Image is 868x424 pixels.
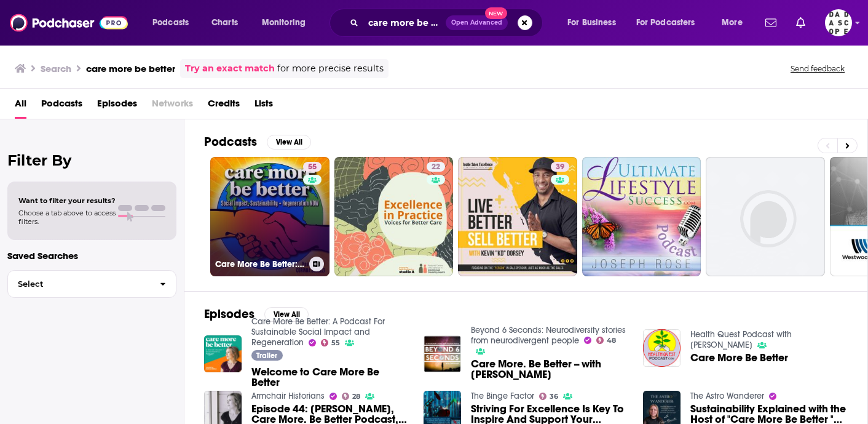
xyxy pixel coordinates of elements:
[18,209,116,226] span: Choose a tab above to access filters.
[262,14,306,31] span: Monitoring
[204,306,309,322] a: EpisodesView All
[760,12,781,33] a: Show notifications dropdown
[341,9,554,37] div: Search podcasts, credits, & more...
[485,7,507,19] span: New
[308,161,317,174] span: 55
[208,94,240,119] a: Credits
[427,162,445,172] a: 22
[7,151,176,169] h2: Filter By
[321,339,341,346] a: 55
[432,161,440,174] span: 22
[722,14,743,31] span: More
[7,270,176,298] button: Select
[86,63,175,74] h3: care more be better
[690,353,788,363] a: Care More Be Better
[303,162,322,172] a: 55
[643,329,681,367] img: Care More Be Better
[539,393,559,400] a: 36
[41,94,82,119] a: Podcasts
[559,13,631,33] button: open menu
[791,12,810,33] a: Show notifications dropdown
[331,340,340,346] span: 55
[264,307,309,322] button: View All
[254,94,273,119] a: Lists
[825,9,852,36] img: User Profile
[204,134,311,150] a: PodcastsView All
[18,196,116,205] span: Want to filter your results?
[251,367,409,388] a: Welcome to Care More Be Better
[451,20,502,26] span: Open Advanced
[10,11,128,34] img: Podchaser - Follow, Share and Rate Podcasts
[144,13,205,33] button: open menu
[8,280,150,288] span: Select
[596,337,617,344] a: 48
[41,63,71,74] h3: Search
[458,157,577,276] a: 39
[352,394,360,399] span: 28
[550,394,558,399] span: 36
[471,391,534,401] a: The Binge Factor
[210,157,329,276] a: 55Care More Be Better: A Podcast For Sustainable Social Impact and Regeneration
[277,62,384,76] span: for more precise results
[787,63,848,74] button: Send feedback
[342,393,361,400] a: 28
[628,13,713,33] button: open menu
[567,14,616,31] span: For Business
[253,13,322,33] button: open menu
[215,259,304,270] h3: Care More Be Better: A Podcast For Sustainable Social Impact and Regeneration
[690,391,764,401] a: The Astro Wanderer
[363,13,446,33] input: Search podcasts, credits, & more...
[251,391,325,401] a: Armchair Historians
[152,94,193,119] span: Networks
[334,157,454,276] a: 22
[7,250,176,262] p: Saved Searches
[424,335,461,373] img: Care More. Be Better -- with Corinna Bellizzi
[203,13,245,33] a: Charts
[267,135,311,150] button: View All
[471,325,626,346] a: Beyond 6 Seconds: Neurodiversity stories from neurodivergent people
[825,9,852,36] button: Show profile menu
[256,352,277,359] span: Trailer
[211,14,238,31] span: Charts
[607,338,616,343] span: 48
[636,14,695,31] span: For Podcasters
[204,335,242,373] img: Welcome to Care More Be Better
[152,14,189,31] span: Podcasts
[556,161,564,174] span: 39
[713,13,758,33] button: open menu
[204,134,257,150] h2: Podcasts
[471,359,628,380] a: Care More. Be Better -- with Corinna Bellizzi
[446,15,508,30] button: Open AdvancedNew
[204,306,254,322] h2: Episodes
[97,94,137,119] a: Episodes
[551,162,569,172] a: 39
[690,329,792,350] a: Health Quest Podcast with Steve Lankford
[471,359,628,380] span: Care More. Be Better -- with [PERSON_NAME]
[251,316,385,348] a: Care More Be Better: A Podcast For Sustainable Social Impact and Regeneration
[825,9,852,36] span: Logged in as Dadascope2
[185,62,275,76] a: Try an exact match
[15,94,26,119] a: All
